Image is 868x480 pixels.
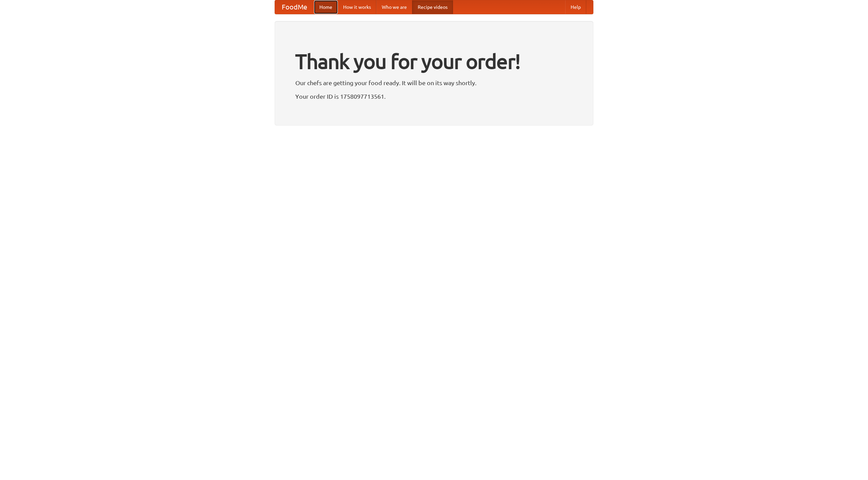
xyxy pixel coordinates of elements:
a: Who we are [376,0,412,14]
a: Recipe videos [412,0,453,14]
p: Our chefs are getting your food ready. It will be on its way shortly. [295,78,573,88]
h1: Thank you for your order! [295,45,573,78]
a: Help [565,0,586,14]
a: How it works [338,0,376,14]
a: FoodMe [275,0,314,14]
p: Your order ID is 1758097713561. [295,91,573,101]
a: Home [314,0,338,14]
